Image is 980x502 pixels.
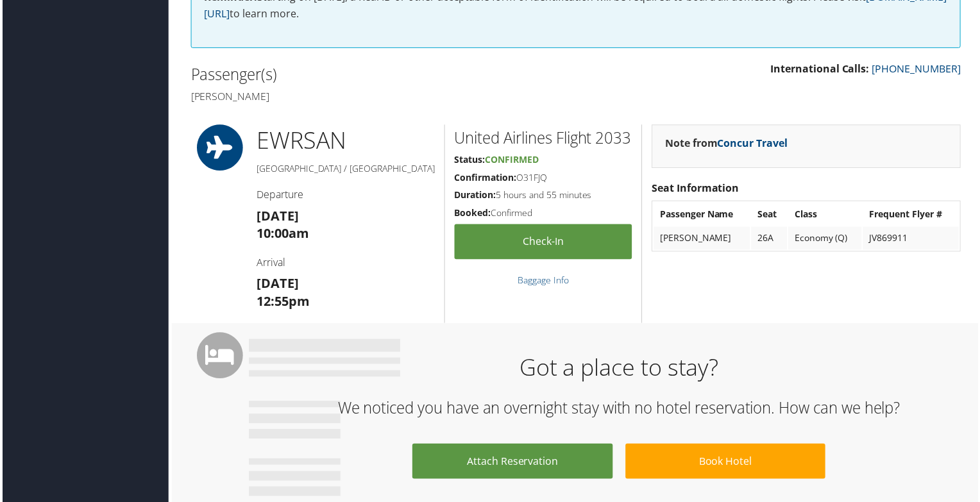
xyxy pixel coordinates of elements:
[772,62,871,76] strong: International Calls:
[790,228,863,251] td: Economy (Q)
[485,154,539,166] span: Confirmed
[790,203,863,226] th: Class
[626,446,827,481] a: Book Hotel
[255,276,298,293] strong: [DATE]
[654,228,751,251] td: [PERSON_NAME]
[752,203,788,226] th: Seat
[654,203,751,226] th: Passenger Name
[454,207,632,220] h5: Confirmed
[412,446,612,481] a: Attach Reservation
[454,225,632,260] a: Check-in
[454,172,632,185] h5: O31FJQ
[518,275,569,287] a: Baggage Info
[255,256,434,271] h4: Arrival
[454,128,632,149] h2: United Airlines Flight 2033
[718,137,789,151] a: Concur Travel
[454,172,516,184] strong: Confirmation:
[189,63,566,85] h2: Passenger(s)
[454,207,491,219] strong: Booked:
[652,181,740,196] strong: Seat Information
[666,137,789,151] strong: Note from
[865,228,961,251] td: JV869911
[454,189,632,202] h5: 5 hours and 55 minutes
[255,163,434,176] h5: [GEOGRAPHIC_DATA] / [GEOGRAPHIC_DATA]
[454,189,496,201] strong: Duration:
[255,125,434,157] h1: EWR SAN
[454,154,485,166] strong: Status:
[752,228,788,251] td: 26A
[255,294,308,311] strong: 12:55pm
[865,203,961,226] th: Frequent Flyer #
[255,226,308,243] strong: 10:00am
[255,208,298,225] strong: [DATE]
[189,90,566,104] h4: [PERSON_NAME]
[874,62,963,76] a: [PHONE_NUMBER]
[255,188,434,202] h4: Departure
